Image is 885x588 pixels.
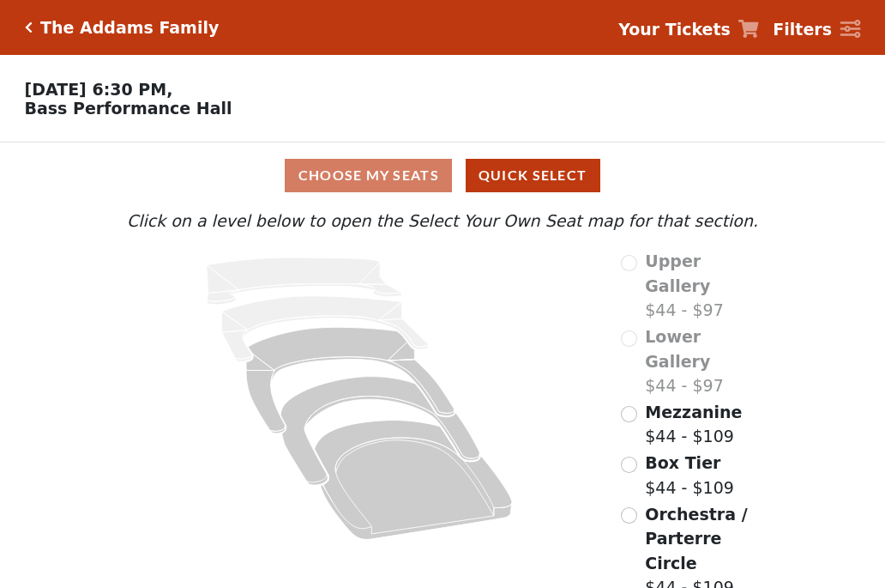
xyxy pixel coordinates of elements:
label: $44 - $97 [645,249,762,323]
span: Box Tier [645,453,720,472]
a: Click here to go back to filters [25,21,33,33]
span: Orchestra / Parterre Circle [645,505,747,573]
label: $44 - $97 [645,324,762,398]
a: Your Tickets [618,17,759,42]
h5: The Addams Family [40,18,219,38]
span: Mezzanine [645,403,742,421]
path: Upper Gallery - Seats Available: 0 [207,258,402,305]
path: Orchestra / Parterre Circle - Seats Available: 125 [315,421,513,540]
span: Upper Gallery [645,252,710,295]
p: Click on a level below to open the Select Your Own Seat map for that section. [123,209,762,233]
button: Quick Select [466,159,600,192]
span: Lower Gallery [645,327,710,371]
label: $44 - $109 [645,451,734,500]
strong: Your Tickets [618,20,731,39]
label: $44 - $109 [645,400,742,449]
a: Filters [773,17,860,42]
strong: Filters [773,20,832,39]
path: Lower Gallery - Seats Available: 0 [222,296,429,361]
